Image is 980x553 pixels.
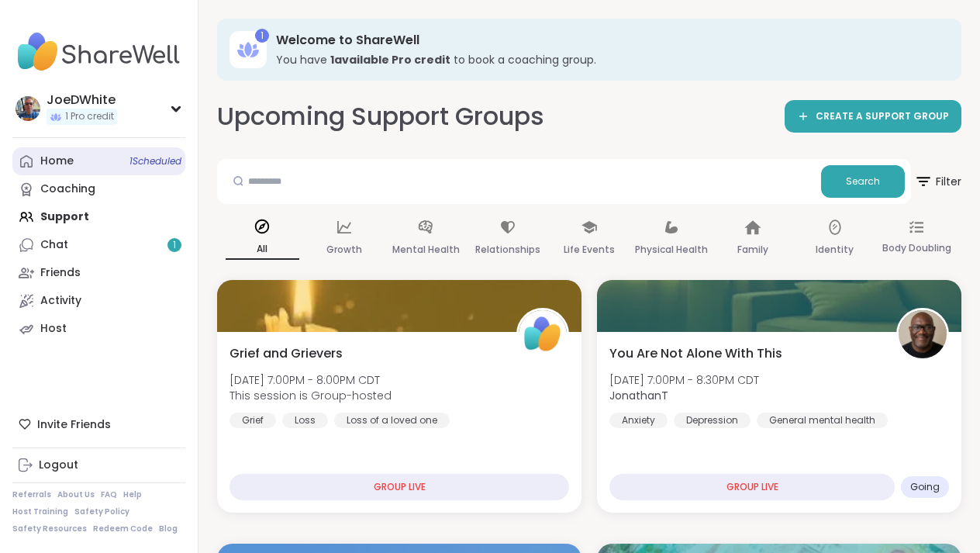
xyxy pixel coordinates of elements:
[12,287,185,315] a: Activity
[12,524,87,534] a: Safety Resources
[816,110,949,123] span: CREATE A SUPPORT GROUP
[159,524,178,534] a: Blog
[609,372,759,388] span: [DATE] 7:00PM - 8:30PM CDT
[40,321,67,337] div: Host
[93,524,153,534] a: Redeem Code
[229,413,276,428] div: Grief
[12,25,185,79] img: ShareWell Nav Logo
[40,181,95,197] div: Coaching
[12,489,51,500] a: Referrals
[330,52,450,67] b: 1 available Pro credit
[39,458,78,473] div: Logout
[674,413,751,428] div: Depression
[882,239,951,257] p: Body Doubling
[609,344,782,363] span: You Are Not Alone With This
[12,259,185,287] a: Friends
[475,240,540,259] p: Relationships
[226,240,299,260] p: All
[12,506,68,517] a: Host Training
[12,451,185,479] a: Logout
[785,100,961,133] a: CREATE A SUPPORT GROUP
[914,163,961,200] span: Filter
[255,29,269,43] div: 1
[737,240,768,259] p: Family
[635,240,708,259] p: Physical Health
[334,413,450,428] div: Loss of a loved one
[40,237,68,253] div: Chat
[276,32,940,49] h3: Welcome to ShareWell
[40,293,81,309] div: Activity
[899,310,947,358] img: JonathanT
[910,481,940,493] span: Going
[12,315,185,343] a: Host
[57,489,95,500] a: About Us
[123,489,142,500] a: Help
[326,240,362,259] p: Growth
[217,99,544,134] h2: Upcoming Support Groups
[40,154,74,169] div: Home
[519,310,567,358] img: ShareWell
[821,165,905,198] button: Search
[65,110,114,123] span: 1 Pro credit
[12,410,185,438] div: Invite Friends
[12,231,185,259] a: Chat1
[609,474,895,500] div: GROUP LIVE
[129,155,181,168] span: 1 Scheduled
[229,344,343,363] span: Grief and Grievers
[914,159,961,204] button: Filter
[173,239,176,252] span: 1
[392,240,460,259] p: Mental Health
[229,372,392,388] span: [DATE] 7:00PM - 8:00PM CDT
[40,265,81,281] div: Friends
[12,175,185,203] a: Coaching
[609,388,668,403] b: JonathanT
[276,52,940,67] h3: You have to book a coaching group.
[846,175,880,188] span: Search
[609,413,668,428] div: Anxiety
[757,413,888,428] div: General mental health
[47,92,117,109] div: JoeDWhite
[74,506,129,517] a: Safety Policy
[229,388,392,403] span: This session is Group-hosted
[229,474,569,500] div: GROUP LIVE
[16,96,40,121] img: JoeDWhite
[282,413,328,428] div: Loss
[12,147,185,175] a: Home1Scheduled
[564,240,615,259] p: Life Events
[101,489,117,500] a: FAQ
[816,240,854,259] p: Identity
